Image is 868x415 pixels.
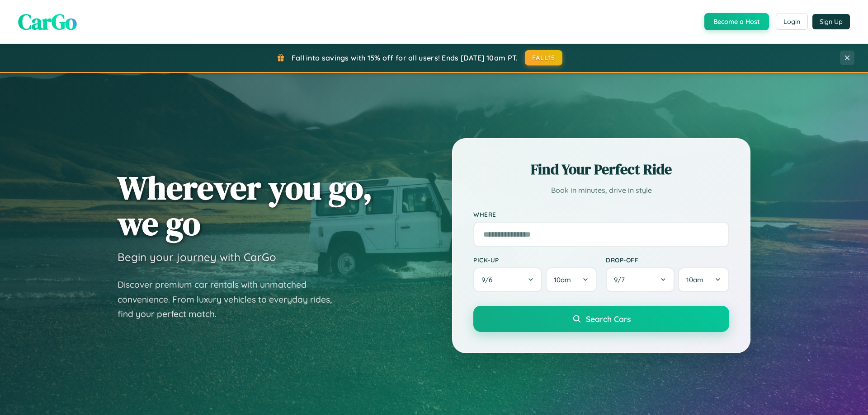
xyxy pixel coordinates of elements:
[473,159,729,179] h2: Find Your Perfect Ride
[678,267,729,292] button: 10am
[473,267,542,292] button: 9/6
[586,314,631,324] span: Search Cars
[546,267,597,292] button: 10am
[473,306,729,332] button: Search Cars
[473,256,597,264] label: Pick-up
[686,275,703,284] span: 10am
[606,256,729,264] label: Drop-off
[118,170,373,241] h1: Wherever you go, we go
[812,14,850,29] button: Sign Up
[606,267,675,292] button: 9/7
[525,50,563,65] button: FALL15
[473,210,729,218] label: Where
[292,53,518,62] span: Fall into savings with 15% off for all users! Ends [DATE] 10am PT.
[704,13,769,30] button: Become a Host
[473,184,729,197] p: Book in minutes, drive in style
[481,275,497,284] span: 9 / 6
[118,250,276,264] h3: Begin your journey with CarGo
[776,14,808,30] button: Login
[554,275,571,284] span: 10am
[614,275,629,284] span: 9 / 7
[118,277,344,322] p: Discover premium car rentals with unmatched convenience. From luxury vehicles to everyday rides, ...
[18,7,77,37] span: CarGo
